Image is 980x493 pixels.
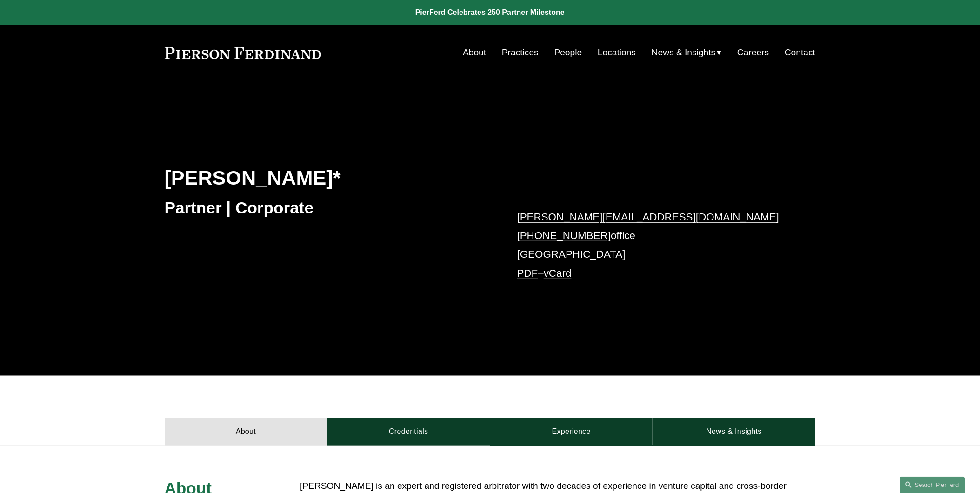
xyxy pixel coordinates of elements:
a: Practices [502,44,539,61]
a: folder dropdown [652,44,722,61]
a: People [554,44,582,61]
a: vCard [544,267,572,279]
a: Search this site [900,477,965,493]
a: News & Insights [653,418,815,446]
a: Contact [785,44,815,61]
a: [PERSON_NAME][EMAIL_ADDRESS][DOMAIN_NAME] [517,211,780,223]
p: office [GEOGRAPHIC_DATA] – [517,208,788,283]
a: About [165,418,327,446]
a: [PHONE_NUMBER] [517,230,611,241]
a: Careers [737,44,769,61]
h3: Partner | Corporate [165,198,490,218]
span: News & Insights [652,45,716,61]
h2: [PERSON_NAME]* [165,166,490,190]
a: Credentials [327,418,490,446]
a: Locations [598,44,636,61]
a: About [463,44,486,61]
a: Experience [490,418,653,446]
a: PDF [517,267,538,279]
